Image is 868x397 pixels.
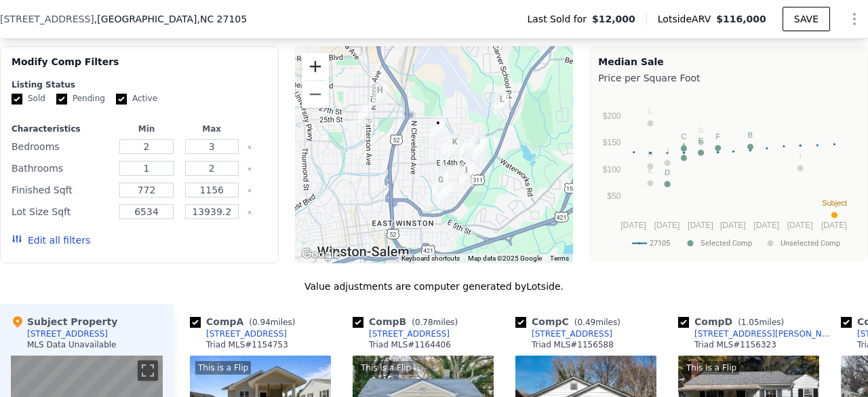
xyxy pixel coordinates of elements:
[247,166,252,172] button: Clear
[247,188,252,193] button: Clear
[415,318,433,327] span: 0.78
[603,165,621,174] text: $100
[12,124,111,134] div: Characteristics
[678,315,789,328] div: Comp D
[603,111,621,121] text: $200
[12,233,90,247] button: Edit all filters
[694,339,776,350] div: Triad MLS # 1156323
[401,254,460,263] button: Keyboard shortcuts
[12,79,267,90] div: Listing Status
[352,96,378,130] div: 2407 Gilmer Ave
[190,315,300,328] div: Comp A
[206,328,287,339] div: [STREET_ADDRESS]
[569,318,626,327] span: ( miles)
[12,55,267,79] div: Modify Comp Filters
[358,361,414,375] div: This is a Flip
[353,328,450,339] a: [STREET_ADDRESS]
[781,239,840,248] text: Unselected Comp
[648,150,653,158] text: H
[682,142,687,150] text: A
[94,12,247,26] span: , [GEOGRAPHIC_DATA]
[243,318,300,327] span: ( miles)
[800,152,802,160] text: I
[666,147,670,155] text: J
[367,78,393,112] div: 504 E 28th St
[754,221,780,230] text: [DATE]
[302,81,329,108] button: Zoom out
[701,239,752,248] text: Selected Comp
[841,5,868,33] button: Show Options
[27,328,108,339] div: [STREET_ADDRESS]
[821,221,847,230] text: [DATE]
[247,210,252,215] button: Clear
[748,131,753,139] text: B
[454,130,479,164] div: 112 Dellabrook Rd
[195,361,251,375] div: This is a Flip
[12,93,45,105] label: Sold
[468,254,542,262] span: Map data ©2025 Google
[428,168,454,202] div: 913 Gray Ave
[603,138,621,147] text: $150
[138,360,158,381] button: Toggle fullscreen view
[741,318,759,327] span: 1.05
[12,181,111,200] div: Finished Sqft
[465,130,490,164] div: 1456 Douglas St
[527,12,592,26] span: Last Sold for
[598,88,856,257] svg: A chart.
[427,166,452,200] div: 926 Gray Ave
[716,132,721,140] text: F
[684,361,739,375] div: This is a Flip
[442,130,468,164] div: 2021 Dellabrook Rd
[648,167,654,175] text: K
[56,94,67,105] input: Pending
[369,339,451,350] div: Triad MLS # 1164406
[592,12,635,26] span: $12,000
[658,12,716,26] span: Lotside ARV
[27,339,117,350] div: MLS Data Unavailable
[650,239,670,248] text: 27105
[298,246,343,263] a: Open this area in Google Maps (opens a new window)
[550,254,569,262] a: Terms (opens in new tab)
[12,137,111,156] div: Bedrooms
[698,126,705,134] text: G
[182,124,241,134] div: Max
[56,93,105,105] label: Pending
[116,94,127,105] input: Active
[353,315,463,328] div: Comp B
[694,328,835,339] div: [STREET_ADDRESS][PERSON_NAME]
[489,87,515,121] div: 2520 Atlee St
[732,318,789,327] span: ( miles)
[12,159,111,178] div: Bathrooms
[532,339,614,350] div: Triad MLS # 1156588
[598,55,859,69] div: Median Sale
[302,53,329,80] button: Zoom in
[252,318,271,327] span: 0.94
[425,111,451,145] div: 1612 NE Ashley School Cir
[716,14,766,24] span: $116,000
[206,339,288,350] div: Triad MLS # 1154753
[515,315,626,328] div: Comp C
[437,128,462,162] div: 1606 Shady Mount Ave
[682,132,687,140] text: C
[654,221,680,230] text: [DATE]
[608,191,621,201] text: $50
[12,94,22,105] input: Sold
[720,221,746,230] text: [DATE]
[431,177,457,211] div: 828 N Cameron Ave
[621,221,647,230] text: [DATE]
[783,7,830,31] button: SAVE
[577,318,595,327] span: 0.49
[469,131,494,165] div: 1452 Emerald St
[648,107,652,115] text: L
[532,328,612,339] div: [STREET_ADDRESS]
[406,318,463,327] span: ( miles)
[298,246,343,263] img: Google
[11,315,117,328] div: Subject Property
[598,69,859,88] div: Price per Square Foot
[665,168,670,176] text: D
[247,145,252,150] button: Clear
[787,221,813,230] text: [DATE]
[116,93,157,105] label: Active
[12,202,111,221] div: Lot Size Sqft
